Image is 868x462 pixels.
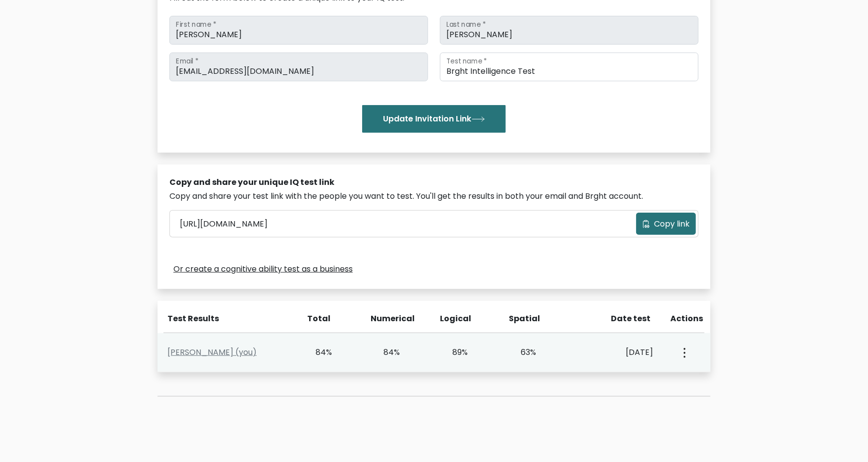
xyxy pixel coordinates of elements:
[372,346,400,358] div: 84%
[169,53,428,81] input: Email
[440,346,468,358] div: 89%
[576,346,653,358] div: [DATE]
[169,176,699,188] div: Copy and share your unique IQ test link
[670,313,705,325] div: Actions
[440,53,699,81] input: Test name
[169,16,428,45] input: First name
[169,190,699,202] div: Copy and share your test link with the people you want to test. You'll get the results in both yo...
[440,313,469,325] div: Logical
[362,105,506,133] button: Update Invitation Link
[304,346,332,358] div: 84%
[440,16,699,45] input: Last name
[167,346,257,358] a: [PERSON_NAME] (you)
[302,313,330,325] div: Total
[508,346,537,358] div: 63%
[167,313,290,325] div: Test Results
[371,313,400,325] div: Numerical
[509,313,538,325] div: Spatial
[636,213,696,235] button: Copy link
[654,218,690,230] span: Copy link
[173,263,353,275] a: Or create a cognitive ability test as a business
[578,313,658,325] div: Date test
